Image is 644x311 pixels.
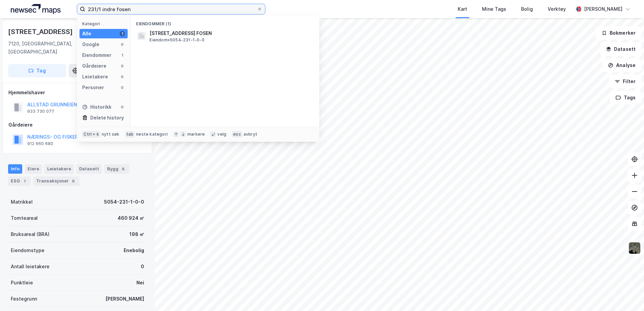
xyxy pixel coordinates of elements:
div: Antall leietakere [11,263,50,271]
div: 0 [120,42,125,47]
div: Tomteareal [11,214,38,222]
div: 460 924 ㎡ [118,214,144,222]
div: 912 660 680 [27,141,53,146]
div: 7120, [GEOGRAPHIC_DATA], [GEOGRAPHIC_DATA] [8,40,109,56]
div: Bruksareal (BRA) [11,230,50,238]
div: Alle [82,30,91,38]
div: Festegrunn [11,295,37,303]
div: markere [187,132,205,137]
div: 1 [21,178,28,184]
div: [PERSON_NAME] [584,5,622,13]
div: Personer [82,83,104,92]
div: Historikk [82,103,111,111]
div: Eiere [25,164,42,174]
button: Tag [8,64,66,77]
input: Søk på adresse, matrikkel, gårdeiere, leietakere eller personer [85,4,257,14]
div: tab [125,131,135,138]
div: Leietakere [44,164,74,174]
div: 1 [120,31,125,36]
div: Gårdeiere [8,121,147,129]
div: Punktleie [11,279,33,287]
button: Analyse [602,59,641,72]
div: Gårdeiere [82,62,106,70]
div: Mine Tags [482,5,506,13]
img: 9k= [628,242,641,254]
div: neste kategori [136,132,168,137]
div: Hjemmelshaver [8,89,147,97]
div: 0 [120,63,125,69]
div: 933 730 077 [27,109,54,114]
iframe: Chat Widget [610,279,644,311]
div: Kategori [82,21,128,26]
div: nytt søk [102,132,120,137]
div: Transaksjoner [33,176,79,186]
button: Tags [610,91,641,104]
div: Ctrl + k [82,131,100,138]
div: 5054-231-1-0-0 [104,198,144,206]
button: Datasett [600,42,641,56]
div: Bygg [104,164,129,174]
div: 0 [120,104,125,110]
button: Bokmerker [596,26,641,40]
div: avbryt [244,132,257,137]
div: Nei [136,279,144,287]
div: [PERSON_NAME] [105,295,144,303]
div: Matrikkel [11,198,33,206]
div: Info [8,164,22,174]
div: [STREET_ADDRESS] [8,26,74,37]
div: Kart [458,5,467,13]
button: Filter [609,75,641,88]
div: 198 ㎡ [129,230,144,238]
div: Google [82,40,99,48]
div: 6 [120,166,127,172]
div: 1 [120,53,125,58]
div: 0 [141,263,144,271]
div: 0 [120,74,125,79]
div: Eiendommer (1) [131,16,319,28]
div: velg [217,132,226,137]
div: 6 [70,178,77,184]
span: Eiendom • 5054-231-1-0-0 [150,37,204,43]
div: Eiendomstype [11,246,44,254]
div: Bolig [521,5,533,13]
div: 0 [120,85,125,90]
span: [STREET_ADDRESS] FOSEN [150,29,311,37]
div: esc [232,131,242,138]
div: Leietakere [82,73,108,81]
div: Enebolig [124,246,144,254]
div: Verktøy [548,5,566,13]
div: Datasett [76,164,102,174]
div: ESG [8,176,31,186]
img: logo.a4113a55bc3d86da70a041830d287a7e.svg [11,4,61,14]
div: Eiendommer [82,51,111,59]
div: Delete history [90,114,124,122]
